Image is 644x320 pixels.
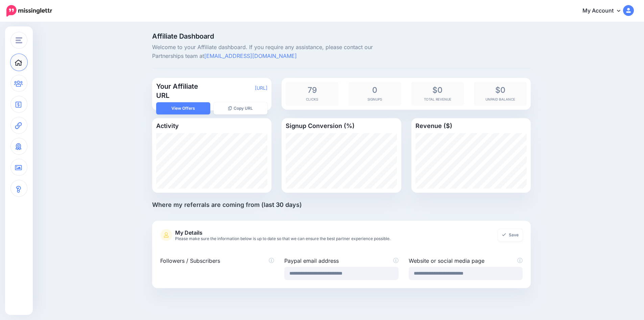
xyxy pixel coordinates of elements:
[415,122,527,130] h4: Revenue ($)
[498,229,523,241] a: Save
[16,37,22,43] img: menu.png
[204,52,297,59] a: [EMAIL_ADDRESS][DOMAIN_NAME]
[156,122,267,130] h4: Activity
[289,85,335,95] span: 79
[409,257,523,265] label: Website or social media page
[411,82,464,106] div: Total Revenue
[160,257,274,265] label: Followers / Subscribers
[152,43,401,61] p: Welcome to your Affiliate dashboard. If you require any assistance, please contact our Partnershi...
[152,201,531,209] h4: Where my referrals are coming from (last 30 days)
[175,236,462,241] span: Please make sure the information below is up to date so that we can ensure the best partner exper...
[286,122,397,130] h4: Signup Conversion (%)
[214,102,268,114] button: Copy URL
[349,82,401,106] div: Signups
[576,3,634,19] a: My Account
[415,85,461,95] span: $0
[286,82,338,106] div: Clicks
[474,82,527,106] div: Unpaid Balance
[477,85,523,95] span: $0
[255,85,267,91] a: [URL]
[152,33,401,40] span: Affiliate Dashboard
[175,229,462,241] span: My Details
[6,5,52,17] img: Missinglettr
[352,85,398,95] span: 0
[156,102,210,114] a: View Offers
[156,82,212,100] h3: Your Affiliate URL
[284,257,398,265] label: Paypal email address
